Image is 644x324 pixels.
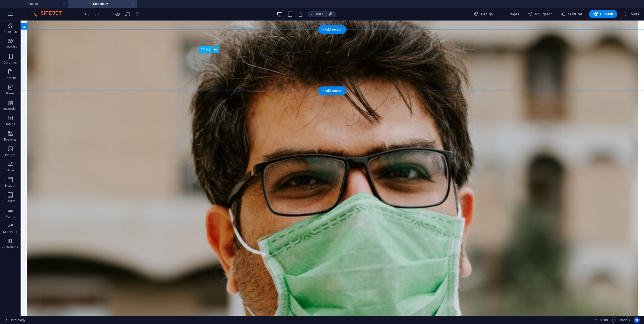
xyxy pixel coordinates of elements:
button: Usercentrics [634,317,640,323]
p: Slider [6,168,14,172]
button: Publish [589,10,617,18]
span: AI Writer [560,12,583,17]
h6: Session time [594,317,608,323]
p: Favorites [4,30,17,34]
span: Navigator [528,12,552,17]
img: Editor Logo [30,11,68,17]
i: Reload page [125,11,131,17]
p: Accordion [3,107,17,111]
span: Publish [593,12,613,17]
p: Forms [6,214,15,219]
h4: Cardiology [68,1,137,7]
a: Click to cancel selection. Double-click to open Pages [4,317,25,323]
i: Undo: Change text (Ctrl+Z) [84,11,90,17]
span: More [623,12,640,17]
p: Boxes [6,91,15,95]
button: Code [612,317,630,323]
span: Code [614,317,627,323]
p: Tables [6,122,15,126]
p: Features [4,138,16,142]
p: Columns [4,61,17,65]
p: Header [5,184,15,188]
p: Content [5,76,16,80]
h6: 100% [315,11,323,17]
button: Navigator [525,10,554,18]
button: Pages [499,10,521,18]
i: On resize automatically adjust zoom level to fit chosen device. [329,12,333,16]
span: Pages [501,12,519,17]
p: Elements [4,45,17,49]
span: Design [474,12,493,17]
span: : [603,318,604,322]
p: Images [5,153,16,157]
button: 100% [307,11,326,17]
button: Design [472,10,495,18]
span: H2 [206,48,210,51]
span: 00 00 [600,317,608,323]
p: Marketing [3,230,17,234]
p: Footer [6,199,15,203]
div: Design (Ctrl+Alt+Y) [472,10,495,18]
button: AI Writer [558,10,585,18]
button: More [621,10,642,18]
button: reload [125,11,131,17]
div: + Add section [318,25,347,34]
button: undo [84,11,90,17]
p: Collections [2,245,18,249]
div: + Add section [318,86,347,95]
